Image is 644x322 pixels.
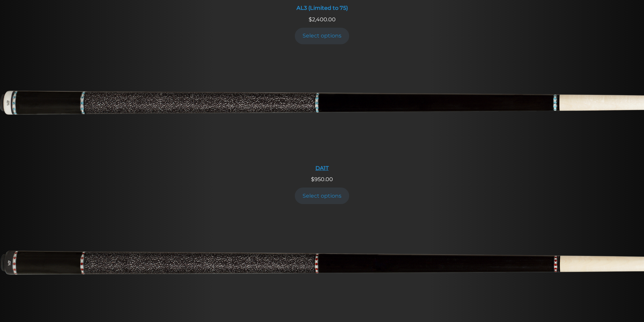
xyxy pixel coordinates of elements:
[311,176,333,182] span: 950.00
[295,188,350,204] a: Add to cart: “DA1T”
[309,16,312,23] span: $
[311,176,314,182] span: $
[309,16,336,23] span: 2,400.00
[295,28,350,44] a: Add to cart: “AL3 (Limited to 75)”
